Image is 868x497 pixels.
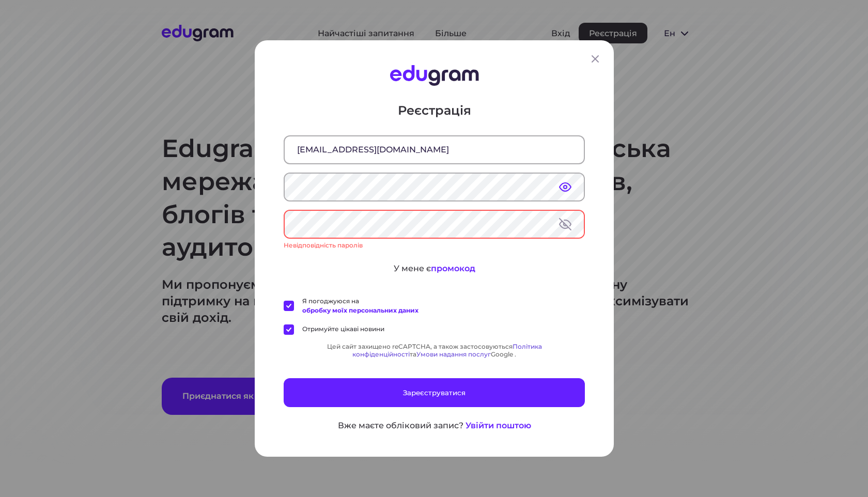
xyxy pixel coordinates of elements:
font: Google . [491,350,516,358]
font: У мене є [393,263,430,273]
font: Реєстрація [397,103,471,118]
font: Вже маєте обліковий запис? [337,421,463,430]
font: Я погоджуюся на [302,297,359,305]
a: Умови надання послуг [416,350,491,358]
font: Увійти поштою [465,421,531,430]
font: та [410,350,416,358]
button: Увійти поштою [465,420,531,432]
a: Політика конфіденційності [352,343,542,358]
img: Логотип Edugram [390,65,478,86]
font: Невідповідність паролів [284,241,363,249]
font: Цей сайт захищено reCAPTCHA, а також застосовуються [327,343,512,350]
font: промокод [430,263,475,273]
font: Зареєструватися [403,389,466,397]
input: Електронна пошта [285,136,584,163]
button: Зареєструватися [284,378,585,407]
font: Отримуйте цікаві новини [302,325,384,333]
a: обробку моїх персональних даних [302,306,419,314]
